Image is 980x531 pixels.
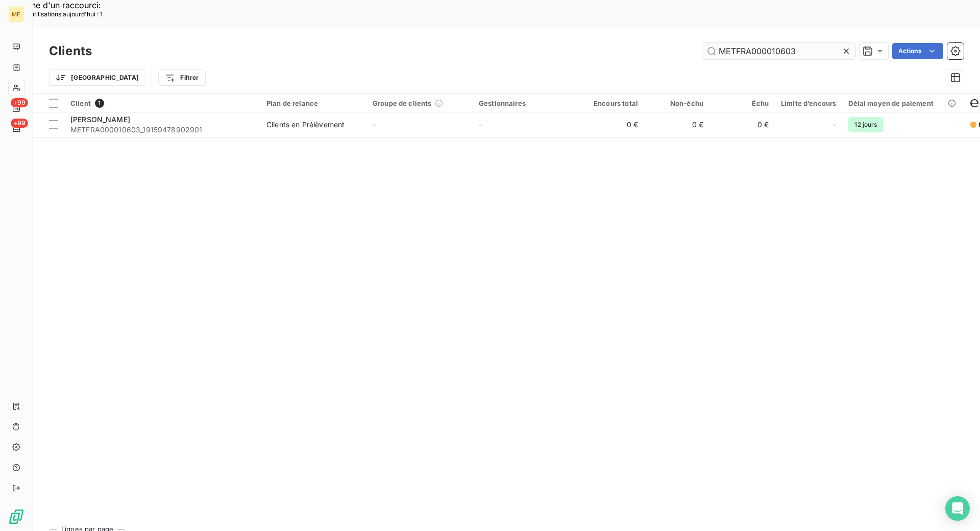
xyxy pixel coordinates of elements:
[702,43,855,59] input: Rechercher
[373,120,376,129] span: -
[781,99,836,107] div: Limite d’encours
[70,99,91,107] span: Client
[266,120,345,130] div: Clients en Prélèvement
[95,99,104,108] span: 1
[373,99,432,107] span: Groupe de clients
[49,42,92,60] h3: Clients
[848,117,883,132] span: 12 jours
[709,112,775,137] td: 0 €
[833,120,836,130] span: -
[892,43,943,59] button: Actions
[650,99,703,107] div: Non-échu
[479,120,482,129] span: -
[585,99,638,107] div: Encours total
[8,100,24,117] a: +99
[49,70,145,86] button: [GEOGRAPHIC_DATA]
[158,70,205,86] button: Filtrer
[848,99,958,107] div: Délai moyen de paiement
[579,112,644,137] td: 0 €
[11,98,28,107] span: +99
[70,125,254,135] span: METFRA000010603_19159478902901
[479,99,573,107] div: Gestionnaires
[644,112,709,137] td: 0 €
[266,99,360,107] div: Plan de relance
[8,121,24,137] a: +99
[8,509,24,525] img: Logo LeanPay
[945,496,970,521] div: Open Intercom Messenger
[70,115,130,124] span: [PERSON_NAME]
[716,99,769,107] div: Échu
[11,119,28,128] span: +99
